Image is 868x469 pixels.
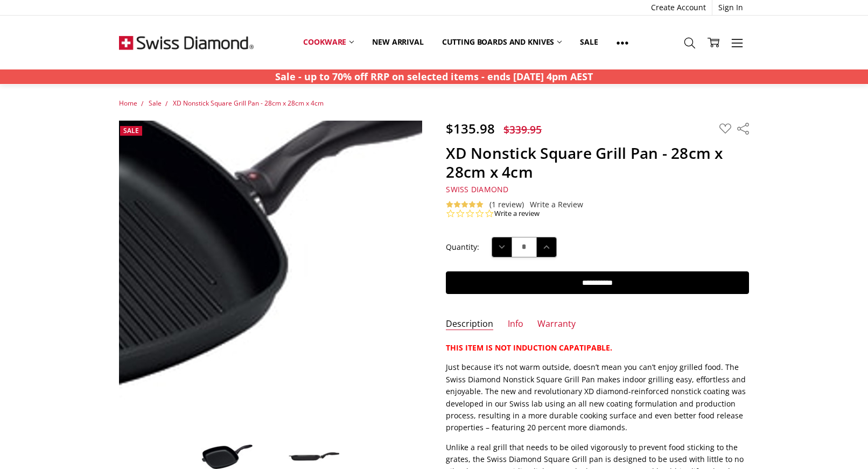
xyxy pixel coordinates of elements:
[123,126,139,135] span: Sale
[446,318,493,331] a: Description
[433,30,571,54] a: Cutting boards and knives
[173,99,324,108] a: XD Nonstick Square Grill Pan - 28cm x 28cm x 4cm
[149,99,162,108] a: Sale
[446,241,479,253] label: Quantity:
[446,361,749,433] p: Just because it’s not warm outside, doesn’t mean you can’t enjoy grilled food. The Swiss Diamond ...
[294,30,363,54] a: Cookware
[508,318,523,331] a: Info
[537,318,576,331] a: Warranty
[446,144,749,181] h1: XD Nonstick Square Grill Pan - 28cm x 28cm x 4cm
[446,184,508,194] span: Swiss Diamond
[363,30,432,54] a: New arrival
[446,342,612,353] span: THIS ITEM IS NOT INDUCTION CAPATIPABLE.
[446,120,495,137] span: $135.98
[571,30,607,54] a: Sale
[489,200,524,209] a: (1 review)
[503,122,542,137] span: $339.95
[530,200,583,209] a: Write a Review
[119,16,254,69] img: Free Shipping On Every Order
[275,70,593,83] strong: Sale - up to 70% off RRP on selected items - ends [DATE] 4pm AEST
[607,30,638,54] a: Show All
[119,99,137,108] a: Home
[287,451,341,463] img: XD Nonstick Square Grill Pan - 28cm x 28cm x 4cm
[494,209,540,219] a: Write a review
